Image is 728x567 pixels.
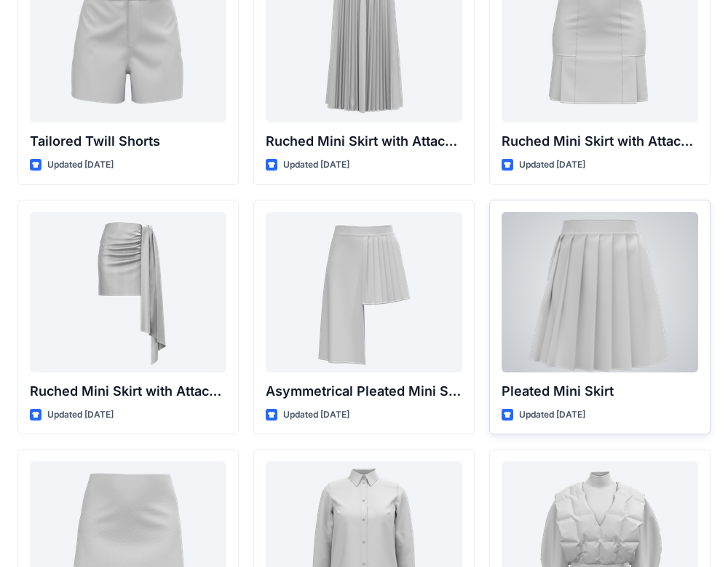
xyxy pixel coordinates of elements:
[502,381,698,402] p: Pleated Mini Skirt
[47,157,114,173] p: Updated [DATE]
[30,212,226,372] a: Ruched Mini Skirt with Attached Draped Panel
[47,407,114,423] p: Updated [DATE]
[502,131,698,152] p: Ruched Mini Skirt with Attached Draped Panel
[30,381,226,402] p: Ruched Mini Skirt with Attached Draped Panel
[519,407,585,423] p: Updated [DATE]
[30,131,226,152] p: Tailored Twill Shorts
[283,407,349,423] p: Updated [DATE]
[502,212,698,372] a: Pleated Mini Skirt
[266,212,462,372] a: Asymmetrical Pleated Mini Skirt with Drape
[266,131,462,152] p: Ruched Mini Skirt with Attached Draped Panel
[266,381,462,402] p: Asymmetrical Pleated Mini Skirt with Drape
[283,157,349,173] p: Updated [DATE]
[519,157,585,173] p: Updated [DATE]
